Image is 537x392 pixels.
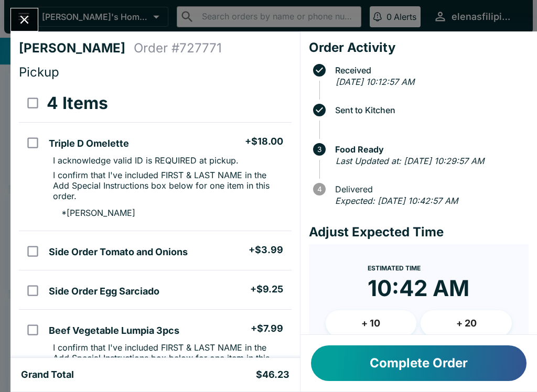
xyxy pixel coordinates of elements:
[336,77,414,87] em: [DATE] 10:12:57 AM
[368,264,421,272] span: Estimated Time
[19,40,134,56] h4: [PERSON_NAME]
[256,368,289,381] h5: $46.23
[249,244,283,256] h5: + $3.99
[53,155,239,166] p: I acknowledge valid ID is REQUIRED at pickup.
[311,345,527,381] button: Complete Order
[250,283,283,296] h5: + $9.25
[317,185,321,193] text: 4
[11,8,38,31] button: Close
[330,66,529,75] span: Received
[335,195,458,206] em: Expected: [DATE] 10:42:57 AM
[49,324,179,337] h5: Beef Vegetable Lumpia 3pcs
[49,137,129,150] h5: Triple D Omelette
[330,145,529,154] span: Food Ready
[309,40,529,56] h4: Order Activity
[47,93,108,114] h3: 4 Items
[53,342,283,374] p: I confirm that I've included FIRST & LAST NAME in the Add Special Instructions box below for one ...
[251,322,283,335] h5: + $7.99
[317,145,321,154] text: 3
[53,170,283,201] p: I confirm that I've included FIRST & LAST NAME in the Add Special Instructions box below for one ...
[330,184,529,194] span: Delivered
[49,246,188,258] h5: Side Order Tomato and Onions
[336,156,484,166] em: Last Updated at: [DATE] 10:29:57 AM
[19,64,59,80] span: Pickup
[309,224,529,240] h4: Adjust Expected Time
[53,208,135,218] p: * [PERSON_NAME]
[245,135,283,148] h5: + $18.00
[326,310,417,336] button: + 10
[421,310,512,336] button: + 20
[21,368,74,381] h5: Grand Total
[49,285,159,298] h5: Side Order Egg Sarciado
[134,40,222,56] h4: Order # 727771
[330,105,529,115] span: Sent to Kitchen
[368,275,469,302] time: 10:42 AM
